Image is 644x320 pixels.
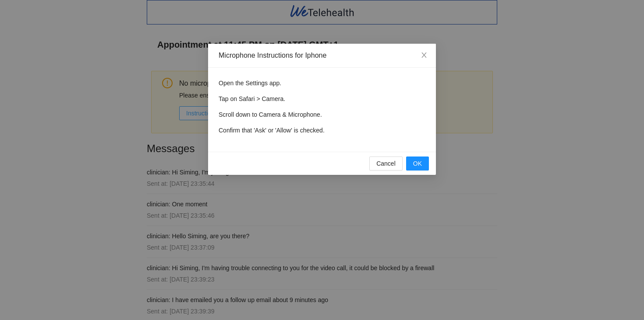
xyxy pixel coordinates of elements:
[219,94,425,104] p: Tap on Safari > Camera.
[219,110,425,119] p: Scroll down to Camera & Microphone.
[413,159,422,168] span: OK
[219,78,425,88] p: Open the Settings app.
[406,157,429,170] button: OK
[376,159,396,168] span: Cancel
[219,125,425,135] p: Confirm that 'Ask' or 'Allow' is checked.
[421,52,428,59] span: close
[369,157,403,170] button: Cancel
[412,44,436,67] button: Close
[219,51,425,60] div: Microphone Instructions for Iphone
